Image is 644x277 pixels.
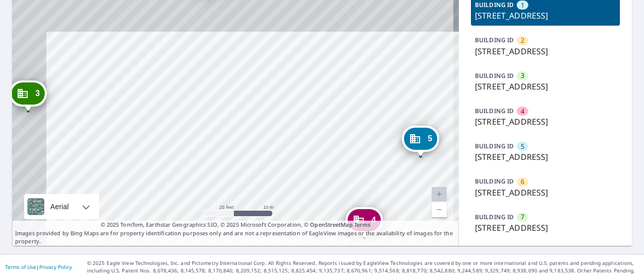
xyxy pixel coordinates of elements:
span: © 2025 TomTom, Earthstar Geographics SIO, © 2025 Microsoft Corporation, © [101,221,371,229]
span: 5 [521,142,524,151]
a: Current Level 20, Zoom In Disabled [432,187,447,202]
div: Dropped pin, building 4, Commercial property, 550 Ben Hur Rd Baton Rouge, LA 70820 [346,207,383,238]
span: 5 [428,135,432,142]
p: © 2025 Eagle View Technologies, Inc. and Pictometry International Corp. All Rights Reserved. Repo... [87,259,639,274]
div: Aerial [24,194,99,219]
p: BUILDING ID [475,36,514,44]
p: [STREET_ADDRESS] [475,10,616,22]
p: BUILDING ID [475,1,514,9]
p: | [5,264,72,270]
a: OpenStreetMap [310,221,352,228]
a: Privacy Policy [39,263,72,270]
p: [STREET_ADDRESS] [475,222,616,234]
p: BUILDING ID [475,71,514,80]
span: 6 [521,177,524,187]
span: 3 [35,89,40,97]
p: [STREET_ADDRESS] [475,187,616,199]
p: Images provided by Bing Maps are for property identification purposes only and are not a represen... [12,221,459,246]
span: 2 [521,36,524,45]
p: BUILDING ID [475,107,514,115]
a: Terms [354,221,371,228]
p: BUILDING ID [475,213,514,221]
div: Aerial [47,194,72,219]
p: BUILDING ID [475,177,514,186]
span: 7 [521,212,524,222]
p: [STREET_ADDRESS] [475,151,616,163]
a: Current Level 20, Zoom Out [432,202,447,217]
p: BUILDING ID [475,142,514,150]
span: 1 [521,1,524,10]
span: 4 [521,107,524,116]
a: Terms of Use [5,263,36,270]
span: 4 [371,216,376,224]
p: [STREET_ADDRESS] [475,45,616,57]
div: Dropped pin, building 3, Commercial property, 550 Ben Hur Rd Baton Rouge, LA 70820 [10,80,47,112]
p: [STREET_ADDRESS] [475,80,616,93]
p: [STREET_ADDRESS] [475,116,616,128]
div: Dropped pin, building 5, Commercial property, 550 Ben Hur Rd Baton Rouge, LA 70820 [402,126,439,157]
span: 3 [521,71,524,80]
